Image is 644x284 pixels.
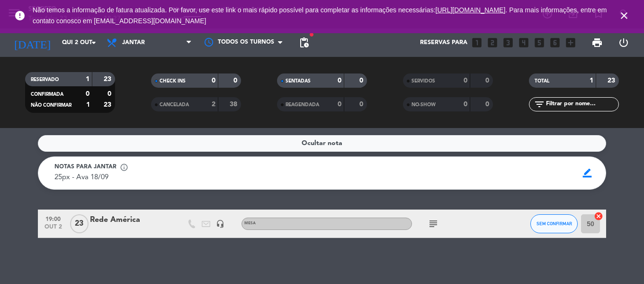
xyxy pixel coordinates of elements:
i: headset_mic [216,220,224,228]
strong: 23 [104,101,113,108]
strong: 0 [359,77,365,84]
span: TOTAL [535,79,549,83]
span: Jantar [122,39,145,46]
i: subject [428,218,439,229]
strong: 0 [338,101,341,108]
i: looks_6 [549,37,561,49]
span: CONFIRMADA [31,92,63,97]
strong: 0 [359,101,365,108]
span: REAGENDADA [286,102,319,107]
i: add_box [564,37,577,49]
i: looks_4 [518,37,530,49]
strong: 0 [86,91,89,97]
i: looks_one [471,37,483,49]
span: CHECK INS [160,79,186,83]
strong: 0 [338,77,341,84]
span: NO-SHOW [411,102,436,107]
span: Reservas para [420,39,467,46]
i: filter_list [534,99,545,110]
span: 19:00 [41,213,65,224]
strong: 2 [212,101,215,108]
strong: 1 [86,101,90,108]
i: looks_3 [502,37,514,49]
span: border_color [578,164,597,182]
span: 23 [70,214,89,233]
i: [DATE] [7,32,57,53]
strong: 23 [104,76,113,82]
i: looks_5 [533,37,546,49]
strong: 1 [590,77,593,84]
strong: 0 [464,77,467,84]
strong: 0 [233,77,239,84]
span: out 2 [41,224,65,235]
span: SEM CONFIRMAR [537,221,572,226]
span: print [591,37,603,48]
span: SENTADAS [286,79,311,83]
span: CANCELADA [160,102,189,107]
span: NÃO CONFIRMAR [31,103,72,108]
span: Notas para jantar [54,163,116,172]
button: SEM CONFIRMAR [530,214,578,233]
i: power_settings_new [618,37,629,48]
i: arrow_drop_down [88,37,99,48]
span: Ocultar nota [302,138,342,149]
i: error [14,10,26,21]
a: [URL][DOMAIN_NAME] [436,6,506,14]
span: 25px - Ava 18/09 [54,174,108,181]
span: pending_actions [298,37,310,48]
div: LOG OUT [610,28,637,57]
span: info_outline [120,163,128,172]
a: . Para mais informações, entre em contato conosco em [EMAIL_ADDRESS][DOMAIN_NAME] [33,6,607,25]
i: looks_two [486,37,499,49]
i: cancel [594,211,603,221]
span: fiber_manual_record [309,32,314,37]
strong: 1 [86,76,89,82]
span: RESERVADO [31,77,59,82]
input: Filtrar por nome... [545,99,618,110]
strong: 38 [230,101,239,108]
strong: 23 [608,77,617,84]
strong: 0 [464,101,467,108]
strong: 0 [485,101,491,108]
span: Mesa [244,221,256,225]
i: close [618,10,630,21]
strong: 0 [485,77,491,84]
span: SERVIDOS [411,79,435,83]
span: Não temos a informação de fatura atualizada. Por favor, use este link o mais rápido possível para... [33,6,607,25]
div: Rede América [90,214,170,226]
strong: 0 [107,91,113,97]
strong: 0 [212,77,215,84]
